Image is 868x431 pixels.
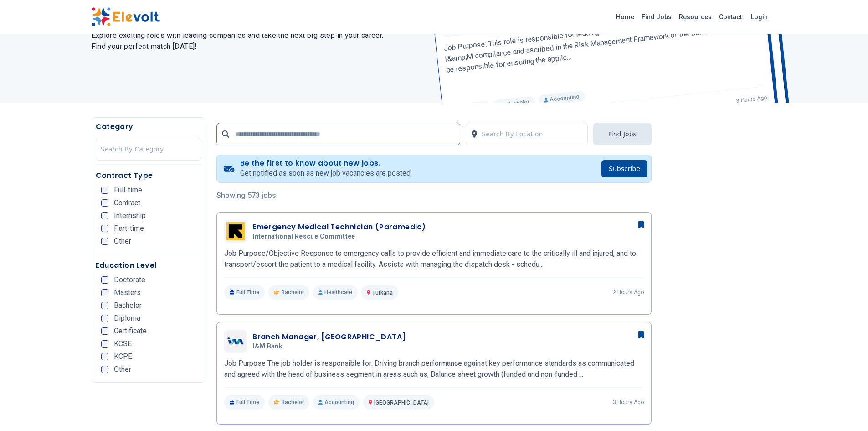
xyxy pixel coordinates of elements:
span: Turkana [372,290,393,296]
input: Internship [101,212,108,219]
span: Certificate [114,327,147,335]
a: Find Jobs [638,10,675,24]
button: Subscribe [601,160,647,177]
span: Bachelor [282,399,304,406]
input: KCSE [101,340,108,348]
p: Full Time [224,395,265,410]
input: Contract [101,199,108,207]
a: Home [612,10,638,24]
input: Certificate [101,327,108,335]
a: I&M BankBranch Manager, [GEOGRAPHIC_DATA]I&M BankJob Purpose The job holder is responsible for: D... [224,330,644,410]
h4: Be the first to know about new jobs. [240,159,412,168]
p: Job Purpose The job holder is responsible for: Driving branch performance against key performance... [224,358,644,380]
span: Contract [114,199,140,207]
span: Full-time [114,187,142,194]
input: Part-time [101,225,108,232]
h3: Emergency Medical Technician (Paramedic) [252,222,426,233]
input: Masters [101,289,108,296]
span: Doctorate [114,276,145,284]
span: Bachelor [282,289,304,296]
h5: Contract Type [96,170,202,181]
input: Bachelor [101,302,108,309]
span: Other [114,366,131,373]
a: Login [745,8,773,26]
a: Resources [675,10,715,24]
h3: Branch Manager, [GEOGRAPHIC_DATA] [252,332,406,343]
a: Contact [715,10,745,24]
p: Full Time [224,285,265,300]
p: Healthcare [313,285,358,300]
span: I&M Bank [252,343,282,351]
span: KCSE [114,340,132,348]
input: Doctorate [101,276,108,284]
a: International Rescue CommitteeEmergency Medical Technician (Paramedic)International Rescue Commit... [224,220,644,300]
p: Accounting [313,395,360,410]
span: [GEOGRAPHIC_DATA] [374,400,429,406]
p: Showing 573 jobs [216,190,652,201]
span: KCPE [114,353,132,360]
p: 2 hours ago [613,289,644,296]
span: Internship [114,212,146,219]
input: Other [101,366,108,373]
input: Diploma [101,315,108,322]
input: KCPE [101,353,108,360]
p: 3 hours ago [613,399,644,406]
span: Other [114,238,131,245]
button: Find Jobs [593,123,652,145]
span: Part-time [114,225,144,232]
p: Get notified as soon as new job vacancies are posted. [240,168,412,179]
span: Diploma [114,315,140,322]
h2: Explore exciting roles with leading companies and take the next big step in your career. Find you... [92,30,423,52]
span: Masters [114,289,141,296]
span: International Rescue Committee [252,233,355,241]
input: Other [101,238,108,245]
h5: Category [96,121,202,132]
h5: Education Level [96,260,202,271]
img: International Rescue Committee [226,222,245,240]
p: Job Purpose/Objective Response to emergency calls to provide efficient and immediate care to the ... [224,248,644,270]
img: Elevolt [92,7,160,26]
span: Bachelor [114,302,142,309]
input: Full-time [101,187,108,194]
img: I&M Bank [226,332,245,350]
iframe: Chat Widget [822,387,868,431]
